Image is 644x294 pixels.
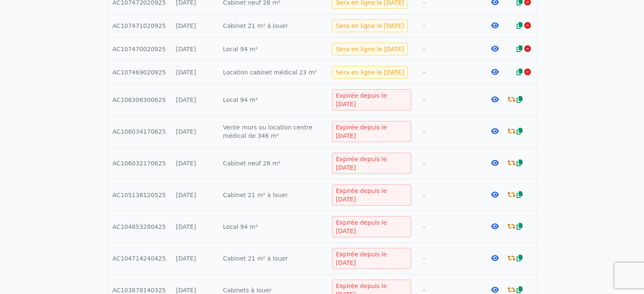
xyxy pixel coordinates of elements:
[108,179,171,211] td: AC105138120525
[524,45,531,52] i: Arrêter la diffusion de l'annonce
[508,96,515,103] i: Renouveler la commande
[508,159,515,166] i: Renouveler la commande
[332,248,411,269] div: Expirée depuis le [DATE]
[517,128,522,135] i: Dupliquer l'annonce
[218,61,326,84] td: Location cabinet médical 23 m²
[171,243,218,275] td: [DATE]
[418,148,478,179] td: -
[508,286,515,293] i: Renouveler la commande
[418,38,478,61] td: -
[218,14,326,38] td: Cabinet 21 m² à louer
[171,14,218,38] td: [DATE]
[171,116,218,148] td: [DATE]
[332,66,408,79] div: Sera en ligne le [DATE]
[517,22,522,29] i: Dupliquer l'annonce
[332,19,408,32] div: Sera en ligne le [DATE]
[418,243,478,275] td: -
[418,211,478,243] td: -
[218,148,326,179] td: Cabinet neuf 28 m²
[218,243,326,275] td: Cabinet 21 m² à louer
[517,159,522,166] i: Dupliquer l'annonce
[508,128,515,135] i: Renouveler la commande
[524,69,531,75] i: Arrêter la diffusion de l'annonce
[508,255,515,261] i: Renouveler la commande
[517,223,522,230] i: Dupliquer l'annonce
[332,121,411,142] div: Expirée depuis le [DATE]
[171,211,218,243] td: [DATE]
[218,179,326,211] td: Cabinet 21 m² à louer
[418,179,478,211] td: -
[491,22,499,29] i: Voir l'annonce
[332,184,411,206] div: Expirée depuis le [DATE]
[108,38,171,61] td: AC107470020925
[108,61,171,84] td: AC107469020925
[108,84,171,116] td: AC106306300625
[171,148,218,179] td: [DATE]
[517,96,522,103] i: Dupliquer l'annonce
[491,45,499,52] i: Voir l'annonce
[418,84,478,116] td: -
[108,148,171,179] td: AC106032170625
[108,243,171,275] td: AC104714240425
[491,191,499,198] i: Voir l'annonce
[218,116,326,148] td: Vente murs ou location centre médical de 346 m²
[418,116,478,148] td: -
[517,286,522,293] i: Dupliquer l'annonce
[517,255,522,261] i: Dupliquer l'annonce
[418,61,478,84] td: -
[108,211,171,243] td: AC104853280425
[218,211,326,243] td: Local 94 m²
[418,14,478,38] td: -
[332,153,411,174] div: Expirée depuis le [DATE]
[491,223,499,230] i: Voir l'annonce
[171,84,218,116] td: [DATE]
[491,286,499,293] i: Voir l'annonce
[218,84,326,116] td: Local 94 m²
[517,191,522,198] i: Dupliquer l'annonce
[332,89,411,110] div: Expirée depuis le [DATE]
[491,159,499,166] i: Voir l'annonce
[171,179,218,211] td: [DATE]
[491,96,499,103] i: Voir l'annonce
[332,216,411,237] div: Expirée depuis le [DATE]
[517,45,522,52] i: Dupliquer l'annonce
[108,14,171,38] td: AC107471020925
[508,191,515,198] i: Renouveler la commande
[491,255,499,261] i: Voir l'annonce
[218,38,326,61] td: Local 94 m²
[171,38,218,61] td: [DATE]
[108,116,171,148] td: AC106034170625
[524,22,531,29] i: Arrêter la diffusion de l'annonce
[491,128,499,135] i: Voir l'annonce
[171,61,218,84] td: [DATE]
[491,69,499,75] i: Voir l'annonce
[332,43,408,55] div: Sera en ligne le [DATE]
[508,223,515,230] i: Renouveler la commande
[517,69,522,75] i: Dupliquer l'annonce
